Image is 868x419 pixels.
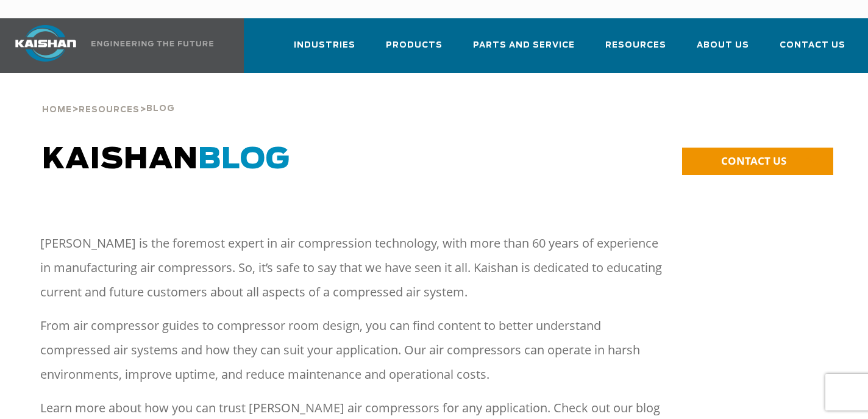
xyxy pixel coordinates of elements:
a: Products [386,29,443,71]
span: Industries [294,38,355,52]
span: Contact Us [780,38,845,52]
span: Resources [79,106,140,114]
p: [PERSON_NAME] is the foremost expert in air compression technology, with more than 60 years of ex... [40,231,664,304]
span: Parts and Service [473,38,575,52]
span: Blog [146,105,175,113]
span: About Us [697,38,749,52]
a: About Us [697,29,749,71]
div: > > [42,73,175,120]
a: Resources [79,104,140,115]
span: BLOG [198,145,290,174]
h1: Kaishan [42,143,627,177]
a: Industries [294,29,355,71]
a: Parts and Service [473,29,575,71]
span: Home [42,106,72,114]
span: Products [386,38,443,52]
p: From air compressor guides to compressor room design, you can find content to better understand c... [40,313,664,387]
img: Engineering the future [91,41,213,46]
a: Contact Us [780,29,845,71]
a: CONTACT US [682,148,833,175]
a: Home [42,104,72,115]
span: CONTACT US [721,154,786,168]
span: Resources [605,38,666,52]
a: Resources [605,29,666,71]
